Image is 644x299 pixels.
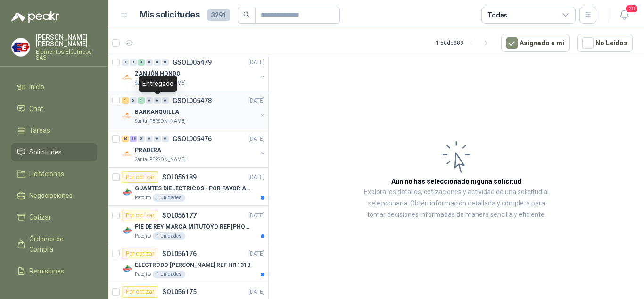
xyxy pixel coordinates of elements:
[12,38,30,56] img: Company Logo
[11,100,97,118] a: Chat
[162,212,197,219] p: SOL056177
[29,212,51,222] span: Cotizar
[625,4,638,13] span: 20
[487,10,507,20] div: Todas
[138,97,145,104] div: 1
[135,261,251,270] p: ELECTRODO [PERSON_NAME] REF HI1131B
[29,234,88,255] span: Órdenes de Compra
[29,190,73,201] span: Negociaciones
[122,171,158,183] div: Por cotizar
[108,244,268,282] a: Por cotizarSOL056176[DATE] Company LogoELECTRODO [PERSON_NAME] REF HI1131BPatojito1 Unidades
[140,8,200,22] h1: Mis solicitudes
[122,95,266,125] a: 1 0 1 0 0 0 GSOL005478[DATE] Company LogoBARRANQUILLASanta [PERSON_NAME]
[248,173,264,182] p: [DATE]
[162,289,197,295] p: SOL056175
[162,59,169,66] div: 0
[122,148,133,160] img: Company Logo
[11,78,97,96] a: Inicio
[248,211,264,220] p: [DATE]
[29,169,64,179] span: Licitaciones
[248,58,264,67] p: [DATE]
[154,136,161,142] div: 0
[130,59,137,66] div: 0
[135,69,181,78] p: ZANJÓN HONDO
[122,248,158,259] div: Por cotizar
[436,35,494,51] div: 1 - 50 de 888
[138,59,145,66] div: 4
[36,49,97,60] p: Elementos Eléctricos SAS
[135,118,186,125] p: Santa [PERSON_NAME]
[122,133,266,163] a: 26 28 0 0 0 0 GSOL005476[DATE] Company LogoPRADERASanta [PERSON_NAME]
[122,225,133,236] img: Company Logo
[243,11,250,18] span: search
[122,210,158,221] div: Por cotizar
[108,206,268,244] a: Por cotizarSOL056177[DATE] Company LogoPIE DE REY MARCA MITUTOYO REF [PHONE_NUMBER]Patojito1 Unid...
[153,232,185,240] div: 1 Unidades
[363,187,550,221] p: Explora los detalles, cotizaciones y actividad de una solicitud al seleccionarla. Obtén informaci...
[122,57,266,87] a: 0 0 4 0 0 0 GSOL005479[DATE] Company LogoZANJÓN HONDOSanta [PERSON_NAME]
[135,184,252,193] p: GUANTES DIELECTRICOS - POR FAVOR ADJUNTAR SU FICHA TECNICA
[248,135,264,144] p: [DATE]
[153,271,185,278] div: 1 Unidades
[122,286,158,298] div: Por cotizar
[11,11,59,23] img: Logo peakr
[135,232,151,240] p: Patojito
[162,97,169,104] div: 0
[139,76,177,92] div: Entregado
[146,136,153,142] div: 0
[162,250,197,257] p: SOL056176
[11,208,97,226] a: Cotizar
[138,136,145,142] div: 0
[501,34,570,52] button: Asignado a mi
[122,187,133,198] img: Company Logo
[616,7,633,24] button: 20
[11,121,97,139] a: Tareas
[29,103,43,114] span: Chat
[11,187,97,205] a: Negociaciones
[135,108,179,117] p: BARRANQUILLA
[135,79,186,87] p: Santa [PERSON_NAME]
[162,136,169,142] div: 0
[122,72,133,83] img: Company Logo
[122,263,133,274] img: Company Logo
[248,96,264,105] p: [DATE]
[29,266,64,276] span: Remisiones
[108,168,268,206] a: Por cotizarSOL056189[DATE] Company LogoGUANTES DIELECTRICOS - POR FAVOR ADJUNTAR SU FICHA TECNICA...
[29,82,44,92] span: Inicio
[146,97,153,104] div: 0
[577,34,633,52] button: No Leídos
[11,262,97,280] a: Remisiones
[154,59,161,66] div: 0
[130,136,137,142] div: 28
[162,174,197,180] p: SOL056189
[173,136,212,142] p: GSOL005476
[122,110,133,121] img: Company Logo
[135,271,151,278] p: Patojito
[36,34,97,47] p: [PERSON_NAME] [PERSON_NAME]
[11,165,97,183] a: Licitaciones
[153,194,185,202] div: 1 Unidades
[248,249,264,258] p: [DATE]
[135,194,151,202] p: Patojito
[122,59,129,66] div: 0
[146,59,153,66] div: 0
[122,136,129,142] div: 26
[135,156,186,163] p: Santa [PERSON_NAME]
[391,176,521,187] h3: Aún no has seleccionado niguna solicitud
[154,97,161,104] div: 0
[11,143,97,161] a: Solicitudes
[135,222,252,231] p: PIE DE REY MARCA MITUTOYO REF [PHONE_NUMBER]
[122,97,129,104] div: 1
[207,9,230,21] span: 3291
[173,97,212,104] p: GSOL005478
[130,97,137,104] div: 0
[135,146,161,155] p: PRADERA
[11,230,97,258] a: Órdenes de Compra
[173,59,212,66] p: GSOL005479
[29,125,50,136] span: Tareas
[248,288,264,297] p: [DATE]
[29,147,62,157] span: Solicitudes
